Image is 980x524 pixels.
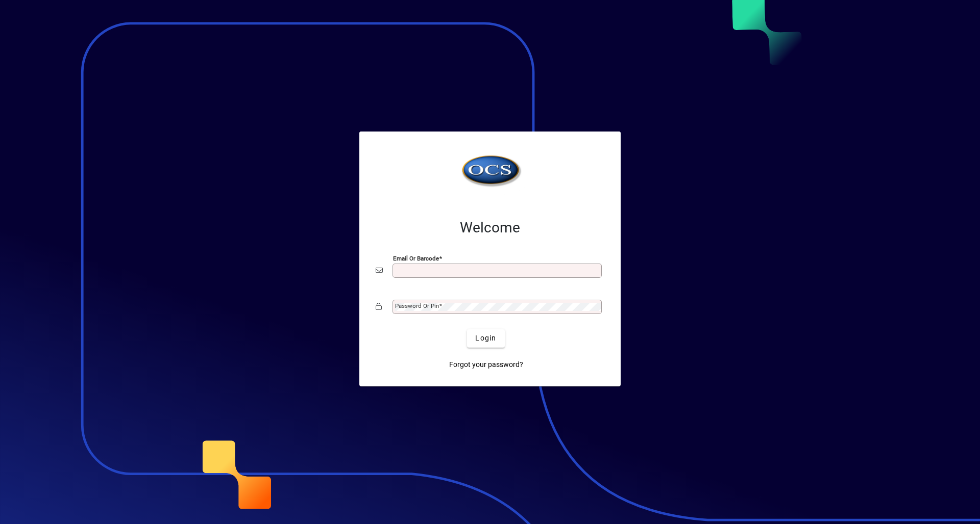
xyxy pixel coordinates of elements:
[376,219,604,237] h2: Welcome
[449,359,523,370] span: Forgot your password?
[475,333,496,344] span: Login
[467,329,504,348] button: Login
[395,302,439,309] mat-label: Password or Pin
[393,254,439,261] mat-label: Email or Barcode
[445,356,527,374] a: Forgot your password?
